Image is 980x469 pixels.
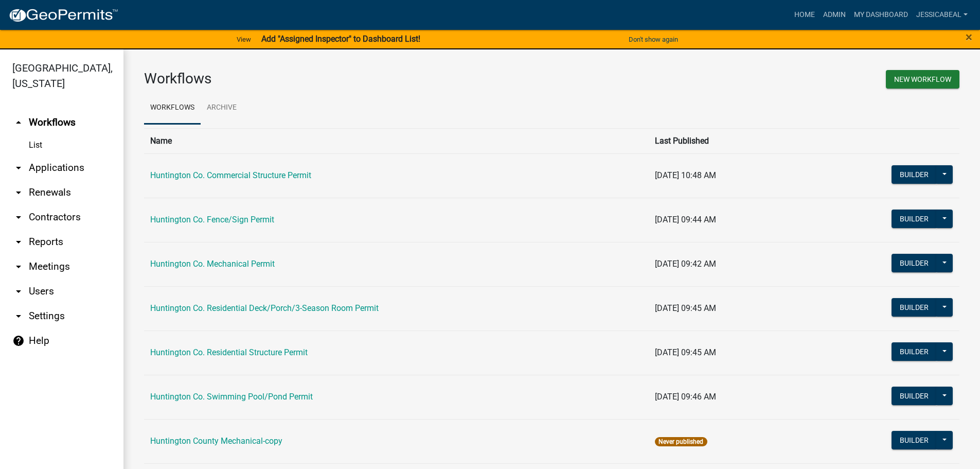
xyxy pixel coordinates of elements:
[144,128,649,153] th: Name
[892,431,937,449] button: Builder
[966,30,972,44] span: ×
[150,303,379,313] a: Huntington Co. Residential Deck/Porch/3-Season Room Permit
[12,186,25,199] i: arrow_drop_down
[12,116,25,129] i: arrow_drop_up
[892,342,937,361] button: Builder
[150,392,313,402] a: Huntington Co. Swimming Pool/Pond Permit
[12,310,25,322] i: arrow_drop_down
[150,215,274,224] a: Huntington Co. Fence/Sign Permit
[892,387,937,405] button: Builder
[233,31,255,48] a: View
[150,436,282,446] a: Huntington County Mechanical-copy
[12,162,25,174] i: arrow_drop_down
[790,5,819,25] a: Home
[144,70,544,88] h3: Workflows
[892,254,937,272] button: Builder
[261,34,420,44] strong: Add "Assigned Inspector" to Dashboard List!
[655,215,716,224] span: [DATE] 09:44 AM
[12,335,25,347] i: help
[655,303,716,313] span: [DATE] 09:45 AM
[655,348,716,357] span: [DATE] 09:45 AM
[625,31,682,48] button: Don't show again
[201,92,243,125] a: Archive
[150,170,311,180] a: Huntington Co. Commercial Structure Permit
[850,5,912,25] a: My Dashboard
[892,165,937,184] button: Builder
[144,92,201,125] a: Workflows
[150,259,275,269] a: Huntington Co. Mechanical Permit
[150,348,308,357] a: Huntington Co. Residential Structure Permit
[649,128,803,153] th: Last Published
[819,5,850,25] a: Admin
[892,298,937,317] button: Builder
[12,285,25,298] i: arrow_drop_down
[655,392,716,402] span: [DATE] 09:46 AM
[12,260,25,273] i: arrow_drop_down
[655,437,707,446] span: Never published
[12,211,25,223] i: arrow_drop_down
[886,70,959,89] button: New Workflow
[912,5,972,25] a: JessicaBeal
[12,236,25,248] i: arrow_drop_down
[655,259,716,269] span: [DATE] 09:42 AM
[892,210,937,228] button: Builder
[655,170,716,180] span: [DATE] 10:48 AM
[966,31,972,43] button: Close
